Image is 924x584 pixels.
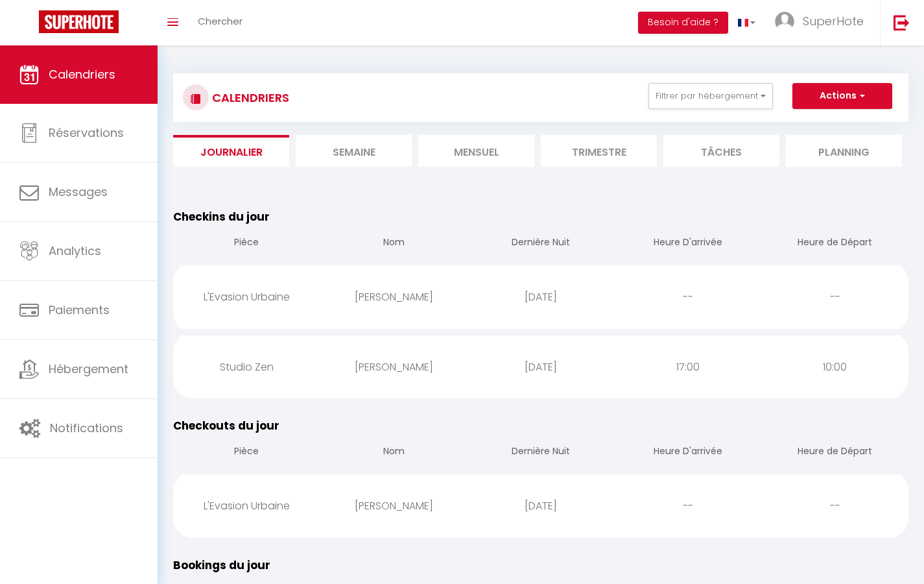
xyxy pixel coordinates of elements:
[296,135,412,167] li: Semaine
[173,434,320,471] th: Pièce
[468,276,615,318] div: [DATE]
[761,434,908,471] th: Heure de Départ
[173,557,270,573] span: Bookings du jour
[614,346,761,388] div: 17:00
[49,125,124,141] span: Réservations
[39,10,119,33] img: Super Booking
[792,83,892,109] button: Actions
[648,83,773,109] button: Filtrer par hébergement
[209,83,289,112] h3: CALENDRIERS
[803,13,864,29] span: SuperHote
[614,485,761,527] div: --
[173,346,320,388] div: Studio Zen
[638,12,728,34] button: Besoin d'aide ?
[49,184,108,200] span: Messages
[50,420,123,436] span: Notifications
[468,434,615,471] th: Dernière Nuit
[49,361,128,377] span: Hébergement
[761,225,908,262] th: Heure de Départ
[320,276,468,318] div: [PERSON_NAME]
[663,135,779,167] li: Tâches
[418,135,534,167] li: Mensuel
[49,243,101,259] span: Analytics
[468,225,615,262] th: Dernière Nuit
[173,209,270,225] span: Checkins du jour
[173,276,320,318] div: L'Evasion Urbaine
[786,135,902,167] li: Planning
[173,135,289,167] li: Journalier
[761,276,908,318] div: --
[894,14,910,30] img: logout
[468,485,615,527] div: [DATE]
[541,135,657,167] li: Trimestre
[614,225,761,262] th: Heure D'arrivée
[173,225,320,262] th: Pièce
[10,5,49,44] button: Ouvrir le widget de chat LiveChat
[468,346,615,388] div: [DATE]
[320,346,468,388] div: [PERSON_NAME]
[173,418,279,433] span: Checkouts du jour
[320,225,468,262] th: Nom
[49,66,115,82] span: Calendriers
[761,485,908,527] div: --
[614,434,761,471] th: Heure D'arrivée
[761,346,908,388] div: 10:00
[320,434,468,471] th: Nom
[49,302,110,318] span: Paiements
[320,485,468,527] div: [PERSON_NAME]
[614,276,761,318] div: --
[173,485,320,527] div: L'Evasion Urbaine
[198,14,243,28] span: Chercher
[775,12,794,31] img: ...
